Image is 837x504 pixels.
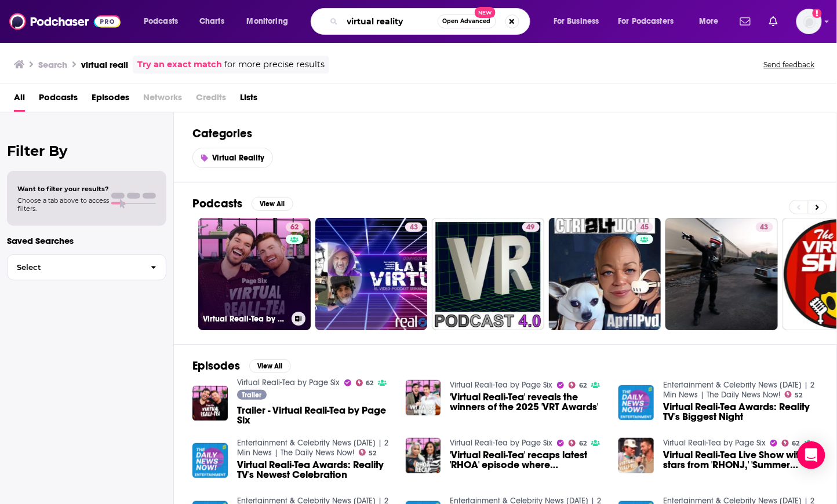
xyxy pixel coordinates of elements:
[7,143,166,159] h2: Filter By
[224,58,325,71] span: for more precise results
[618,13,674,30] span: For Podcasters
[665,218,778,330] a: 43
[17,185,109,193] span: Want to filter your results?
[290,222,299,233] span: 62
[579,441,587,446] span: 62
[8,264,141,271] span: Select
[636,222,653,232] a: 45
[796,9,822,34] button: Show profile menu
[545,12,614,31] button: open menu
[9,10,121,32] img: Podchaser - Follow, Share and Rate Podcasts
[192,196,242,211] h2: Podcasts
[144,13,178,30] span: Podcasts
[406,438,441,473] img: 'Virtual Reali-Tea' recaps latest 'RHOA' episode where Angela Oakley confronts Phaedra Parks
[137,58,222,71] a: Try an exact match
[192,12,231,31] a: Charts
[143,88,182,112] span: Networks
[765,12,783,31] a: Show notifications dropdown
[438,14,496,28] button: Open AdvancedNew
[569,382,587,389] a: 62
[203,314,287,324] h3: Virtual Reali-Tea by Page Six
[192,126,818,141] h2: Categories
[192,148,273,168] a: Virtual Reality
[7,235,166,246] p: Saved Searches
[450,450,605,470] span: 'Virtual Reali-Tea' recaps latest 'RHOA' episode where [PERSON_NAME] confronts [PERSON_NAME]
[192,443,228,479] img: Virtual Reali-Tea Awards: Reality TV's Newest Celebration
[527,222,535,233] span: 49
[756,222,773,232] a: 43
[286,222,303,232] a: 62
[322,8,541,35] div: Search podcasts, credits, & more...
[569,440,587,447] a: 62
[813,9,822,18] svg: Add a profile image
[192,386,228,421] img: Trailer - Virtual Reali-Tea by Page Six
[366,381,373,386] span: 62
[450,392,605,412] a: 'Virtual Reali-Tea' reveals the winners of the 2025 'VRT Awards'
[663,438,766,448] a: Virtual Reali-Tea by Page Six
[239,12,303,31] button: open menu
[699,13,719,30] span: More
[641,222,649,233] span: 45
[136,12,193,31] button: open menu
[405,222,423,232] a: 43
[549,218,661,330] a: 45
[760,60,818,70] button: Send feedback
[369,451,376,456] span: 52
[450,450,605,470] a: 'Virtual Reali-Tea' recaps latest 'RHOA' episode where Angela Oakley confronts Phaedra Parks
[315,218,428,330] a: 43
[359,449,377,456] a: 52
[410,222,418,233] span: 43
[406,380,441,415] img: 'Virtual Reali-Tea' reveals the winners of the 2025 'VRT Awards'
[475,7,496,18] span: New
[199,13,224,30] span: Charts
[39,88,78,112] a: Podcasts
[443,19,491,24] span: Open Advanced
[237,438,388,458] a: Entertainment & Celebrity News Today | 2 Min News | The Daily News Now!
[798,441,825,469] div: Open Intercom Messenger
[242,392,261,399] span: Trailer
[17,196,109,213] span: Choose a tab above to access filters.
[663,450,818,470] a: Virtual Reali-Tea Live Show with stars from 'RHONJ,' 'Summer House' and more!
[736,12,755,31] a: Show notifications dropdown
[38,59,67,70] h3: Search
[196,88,226,112] span: Credits
[663,380,814,400] a: Entertainment & Celebrity News Today | 2 Min News | The Daily News Now!
[7,254,166,280] button: Select
[663,402,818,422] a: Virtual Reali-Tea Awards: Reality TV's Biggest Night
[432,218,544,330] a: 49
[14,88,25,112] a: All
[249,359,291,373] button: View All
[247,13,288,30] span: Monitoring
[792,441,800,446] span: 62
[795,393,803,398] span: 52
[618,438,654,473] img: Virtual Reali-Tea Live Show with stars from 'RHONJ,' 'Summer House' and more!
[782,440,800,447] a: 62
[796,9,822,34] span: Logged in as WorldWide452
[237,406,392,425] a: Trailer - Virtual Reali-Tea by Page Six
[237,460,392,480] a: Virtual Reali-Tea Awards: Reality TV's Newest Celebration
[192,196,293,211] a: PodcastsView All
[192,359,291,373] a: EpisodesView All
[522,222,540,232] a: 49
[92,88,129,112] a: Episodes
[450,380,552,390] a: Virtual Reali-Tea by Page Six
[796,9,822,34] img: User Profile
[343,12,438,31] input: Search podcasts, credits, & more...
[356,379,374,386] a: 62
[618,385,654,421] a: Virtual Reali-Tea Awards: Reality TV's Biggest Night
[252,197,293,211] button: View All
[192,359,240,373] h2: Episodes
[240,88,257,112] span: Lists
